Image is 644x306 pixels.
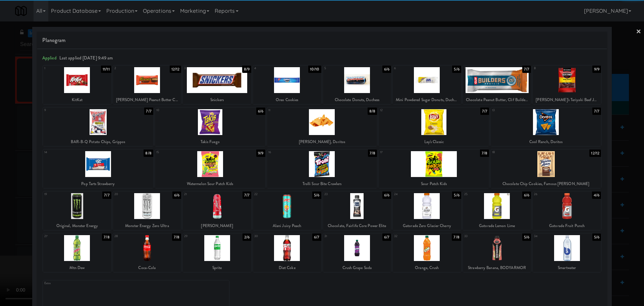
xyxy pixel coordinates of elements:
div: 56/6Chocolate Donuts, Duchess [323,65,391,104]
div: 28 [114,233,147,239]
div: 6/7 [312,233,321,241]
div: [PERSON_NAME] [183,222,251,230]
div: 5 [324,65,357,71]
div: 19 [44,191,77,197]
div: Chocolate Peanut Butter, Clif Builders Protein Bars [464,96,530,104]
div: 13 [492,107,546,113]
div: 65/6Mini Powdered Sugar Donuts, Duchess [393,65,461,104]
div: 245/6Gatorade Zero Glacier Cherry [393,191,461,230]
div: 137/7Cool Ranch, Doritos [491,107,601,146]
div: Coca-Cola [113,264,181,272]
div: Watermelon Sour Patch Kids [156,180,264,188]
div: Chocolate Donuts, Duchess [323,96,391,104]
div: 17 [380,149,434,155]
div: 277/8Mtn Dew [43,233,111,272]
div: Snickers [183,96,251,104]
div: 197/7Original, Monster Energy [43,191,111,230]
div: 34 [534,233,567,239]
div: [PERSON_NAME]'s Teriyaki Beef Jerky [533,96,601,104]
div: BAR-B-Q Potato Chips, Grippos [44,138,152,146]
div: 77/7Chocolate Peanut Butter, Clif Builders Protein Bars [463,65,531,104]
div: 7/8 [480,149,489,157]
div: Cool Ranch, Doritos [491,138,601,146]
div: Trolli Sour Bite Crawlers [267,180,377,188]
div: Gatorade Zero Glacier Cherry [393,222,461,230]
div: 4/6 [592,191,601,199]
div: 24 [394,191,427,197]
div: 316/7Crush Grape Soda [323,233,391,272]
div: Mtn Dew [44,264,110,272]
div: 5/6 [452,191,461,199]
div: Sour Patch Kids [380,180,488,188]
div: 12/12 [170,65,181,73]
div: 5/6 [452,65,461,73]
div: Oreo Cookies [253,96,321,104]
div: 7/7 [144,107,153,115]
div: 11 [268,107,322,113]
div: 7/7 [522,65,531,73]
div: 38/9Snickers [183,65,251,104]
div: Diet Coke [254,264,320,272]
div: Watermelon Sour Patch Kids [155,180,265,188]
div: Alani Juicy Peach [254,222,320,230]
div: 1 [44,65,77,71]
div: 264/6Gatorade Fruit Punch [533,191,601,230]
div: 3 [184,65,217,71]
div: 25 [464,191,497,197]
div: Chocolate, Fairlife Core Power Elite [324,222,390,230]
div: 6/6 [256,107,265,115]
div: Extra [44,280,136,286]
div: Gatorade Zero Glacier Cherry [394,222,460,230]
div: 8/9 [242,65,251,73]
div: Cool Ranch, Doritos [492,138,600,146]
div: 4 [254,65,287,71]
div: Smartwater [534,264,600,272]
div: 12 [380,107,434,113]
span: Applied [42,55,57,61]
div: 18 [492,149,546,155]
div: 225/6Alani Juicy Peach [253,191,321,230]
div: Crush Grape Soda [323,264,391,272]
div: [PERSON_NAME], Doritos [267,138,377,146]
div: Sprite [183,264,251,272]
div: Gatorade Lemon Lime [464,222,530,230]
div: Monster Energy Zero Ultra [114,222,180,230]
div: 159/9Watermelon Sour Patch Kids [155,149,265,188]
div: KitKat [43,96,111,104]
div: 8 [534,65,567,71]
div: 7 [464,65,497,71]
div: 26 [534,191,567,197]
div: Monster Energy Zero Ultra [113,222,181,230]
div: 410/10Oreo Cookies [253,65,321,104]
div: 11/11 [101,65,111,73]
div: 9 [44,107,98,113]
div: 7/7 [592,107,601,115]
div: 22 [254,191,287,197]
div: 2/6 [243,233,251,241]
div: [PERSON_NAME] Peanut Butter Cups [114,96,180,104]
div: 206/6Monster Energy Zero Ultra [113,191,181,230]
div: Chocolate Chip Cookies, Famous [PERSON_NAME] [491,180,601,188]
div: Original, Monster Energy [44,222,110,230]
div: 14 [44,149,98,155]
div: 12/12 [589,149,601,157]
div: 7/7 [102,191,111,199]
div: 212/12[PERSON_NAME] Peanut Butter Cups [113,65,181,104]
div: Chocolate, Fairlife Core Power Elite [323,222,391,230]
div: Takis Fuego [155,138,265,146]
div: 20 [114,191,147,197]
div: Gatorade Fruit Punch [533,222,601,230]
div: 6/6 [382,191,391,199]
div: Gatorade Lemon Lime [463,222,531,230]
div: 97/7BAR-B-Q Potato Chips, Grippos [43,107,153,146]
div: 345/6Smartwater [533,233,601,272]
div: Pop Tarts Strawberry [43,180,153,188]
div: 6/6 [382,65,391,73]
div: 6/6 [522,191,531,199]
div: Chocolate Donuts, Duchess [324,96,390,104]
div: 10/10 [308,65,321,73]
div: Gatorade Fruit Punch [534,222,600,230]
div: 33 [464,233,497,239]
div: 5/6 [312,191,321,199]
div: 31 [324,233,357,239]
